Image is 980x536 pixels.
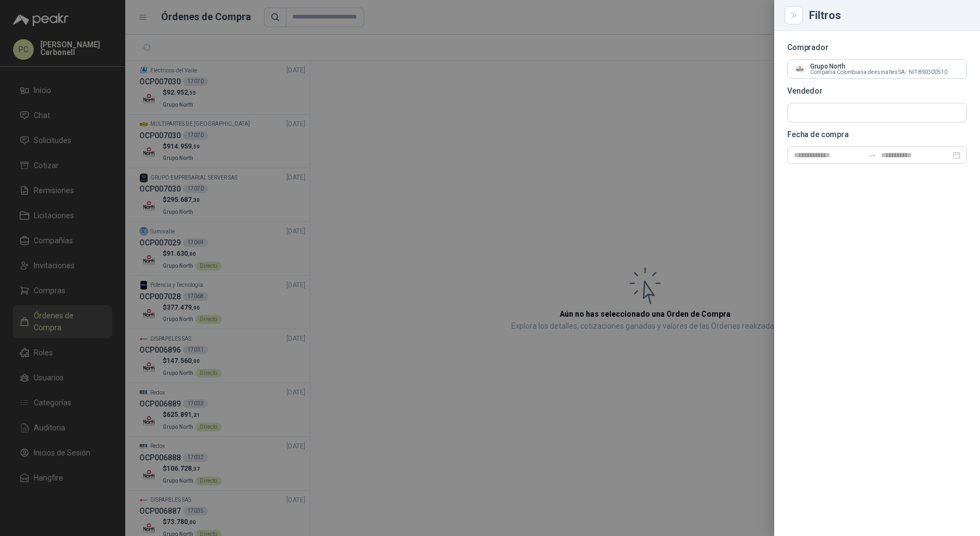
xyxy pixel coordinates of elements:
[787,44,967,51] p: Comprador
[787,9,800,22] button: Close
[868,151,877,159] span: to
[809,10,967,21] div: Filtros
[868,151,877,159] span: swap-right
[787,88,967,94] p: Vendedor
[787,131,967,138] p: Fecha de compra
